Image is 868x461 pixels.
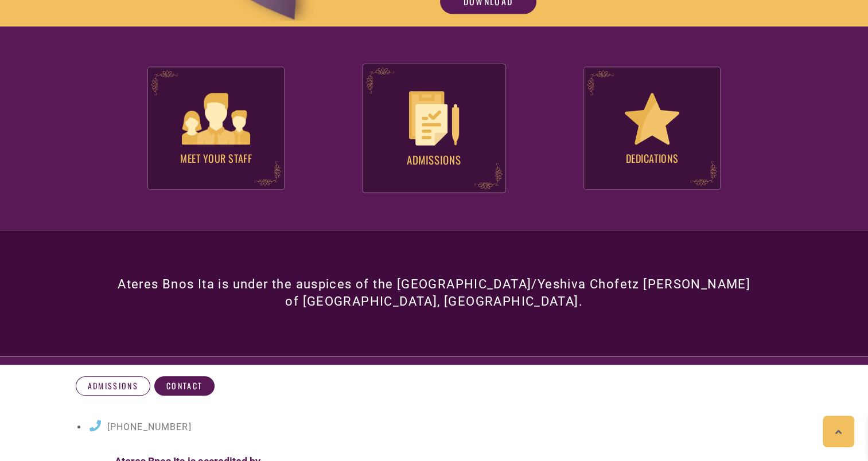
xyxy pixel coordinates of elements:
a: Admissions [365,67,503,190]
a: [PHONE_NUMBER] [87,421,192,432]
img: icon_admissions@4x.png [409,91,458,145]
h4: Meet your Staff [148,144,284,163]
span: [PHONE_NUMBER] [107,421,192,432]
span: Contact [166,381,203,391]
span: Ateres Bnos Ita is under the auspices of the [GEOGRAPHIC_DATA]/Yeshiva Chofetz [PERSON_NAME] of [... [118,277,750,308]
a: Dedications [583,67,721,190]
a: Meet your Staff [147,67,285,190]
h4: Dedications [584,144,720,163]
a: Admissions [76,376,150,396]
h4: Admissions [363,145,505,165]
img: icon_meet_the_hanholo@4x.png [182,93,250,144]
a: Contact [154,376,215,396]
img: icon_dedications@4x-1.png [625,93,679,144]
span: Admissions [88,381,138,391]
